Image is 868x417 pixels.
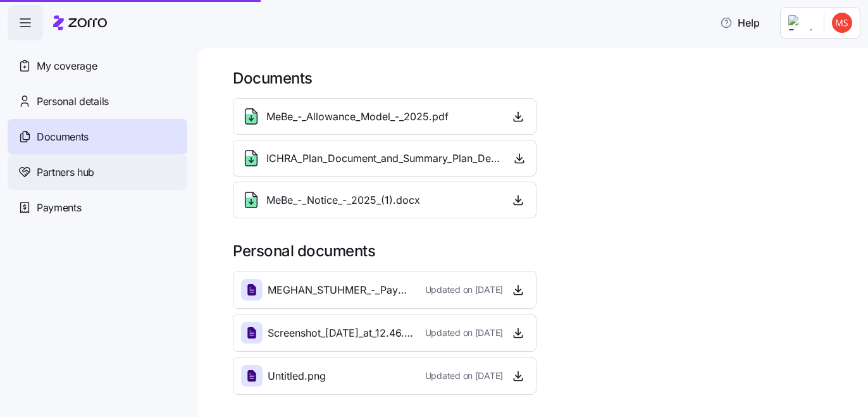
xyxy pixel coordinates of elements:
span: Help [720,15,760,30]
span: Updated on [DATE] [425,327,503,339]
h1: Personal documents [233,241,850,261]
button: Help [710,10,770,35]
span: Updated on [DATE] [425,283,503,296]
span: ICHRA_Plan_Document_and_Summary_Plan_Description_-_2025.pdf [266,151,500,166]
span: MeBe_-_Notice_-_2025_(1).docx [266,192,420,208]
a: Documents [8,119,187,154]
span: MeBe_-_Allowance_Model_-_2025.pdf [266,109,449,125]
span: Untitled.png [268,368,326,384]
a: My coverage [8,48,187,84]
h1: Documents [233,68,850,88]
a: Payments [8,190,187,225]
span: Documents [37,129,89,145]
span: Screenshot_[DATE]_at_12.46.44%E2%80%AFPM.png [268,325,415,341]
span: Personal details [37,94,109,109]
a: Partners hub [8,154,187,190]
a: Personal details [8,84,187,119]
span: My coverage [37,58,97,74]
img: fb431bae6b719ec9f2498f680ffa4ccc [832,13,852,33]
span: MEGHAN_STUHMER_-_Payment_Complete.png [268,282,415,298]
span: Payments [37,200,81,216]
span: Updated on [DATE] [425,370,503,382]
span: Partners hub [37,165,94,180]
img: Employer logo [788,15,814,30]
